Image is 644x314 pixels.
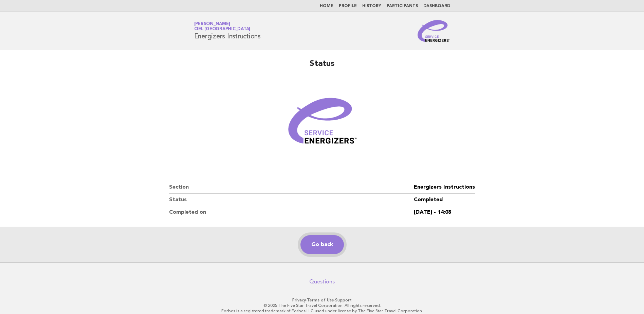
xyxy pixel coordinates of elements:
a: Profile [339,4,357,8]
a: Privacy [292,298,306,302]
dt: Status [169,194,414,206]
a: Dashboard [423,4,450,8]
a: Participants [387,4,418,8]
img: Service Energizers [418,20,450,42]
a: [PERSON_NAME]Ciel [GEOGRAPHIC_DATA] [194,22,251,31]
dd: Completed [414,194,475,206]
dt: Section [169,181,414,194]
p: © 2025 The Five Star Travel Corporation. All rights reserved. [114,303,530,308]
span: Ciel [GEOGRAPHIC_DATA] [194,27,251,32]
a: Go back [300,235,344,254]
a: Support [335,298,352,302]
a: History [362,4,381,8]
a: Terms of Use [307,298,334,302]
a: Home [320,4,333,8]
img: Verified [281,83,363,165]
p: Forbes is a registered trademark of Forbes LLC used under license by The Five Star Travel Corpora... [114,308,530,314]
dd: Energizers Instructions [414,181,475,194]
h2: Status [169,58,475,75]
h1: Energizers Instructions [194,22,261,40]
a: Questions [309,278,335,285]
dd: [DATE] - 14:08 [414,206,475,219]
dt: Completed on [169,206,414,219]
p: · · [114,297,530,303]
